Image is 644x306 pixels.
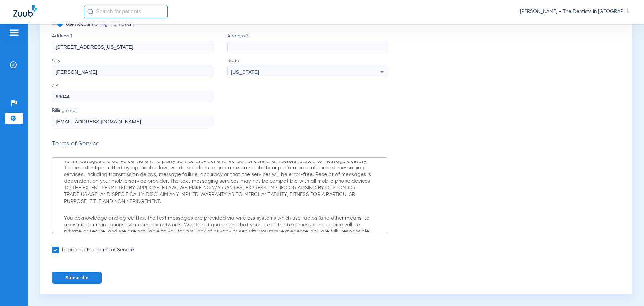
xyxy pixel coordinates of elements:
[52,116,212,127] input: Billing email
[227,33,388,52] label: Address 2
[13,5,37,17] img: Zuub Logo
[84,5,168,18] input: Search for patients
[52,247,387,253] label: I agree to the Terms of Service
[52,66,212,77] input: City
[52,140,387,147] p: Terms of Service
[87,9,93,15] img: Search Icon
[52,272,102,284] button: Subscribe
[52,82,387,102] label: ZIP
[227,57,388,77] label: State
[64,151,372,205] p: Disclaimer Text messages are delivered via a third party service provider and we do not control a...
[52,41,212,52] input: Address 1
[9,29,19,37] img: hamburger-icon
[64,215,372,249] p: You acknowledge and agree that the text messages are provided via wireless systems which use radi...
[610,274,644,306] iframe: Chat Widget
[52,57,212,77] label: City
[227,41,388,52] input: Address 2
[231,69,259,75] span: [US_STATE]
[520,8,631,15] span: [PERSON_NAME] - The Dentists in [GEOGRAPHIC_DATA]
[52,91,212,102] input: ZIP
[66,22,134,27] span: Use Account billing information.
[52,107,387,127] label: Billing email
[52,33,212,52] label: Address 1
